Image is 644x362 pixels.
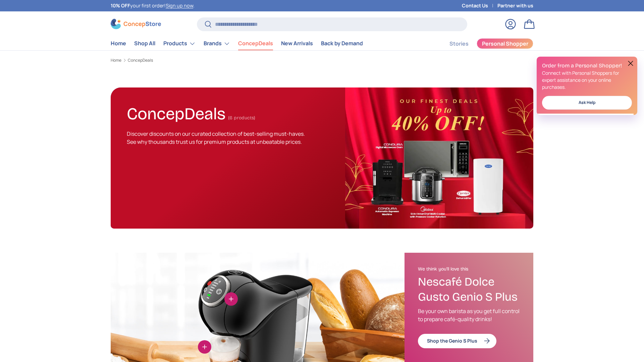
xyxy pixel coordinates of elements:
a: Stories [449,37,469,50]
a: Products [163,37,196,50]
a: Partner with us [497,2,533,9]
nav: Secondary [433,37,533,50]
a: Back by Demand [321,37,363,50]
a: Home [111,37,126,50]
span: Personal Shopper [482,41,528,46]
p: Connect with Personal Shoppers for expert assistance on your online purchases. [542,69,632,90]
summary: Products [159,37,200,50]
h2: Order from a Personal Shopper! [542,62,632,69]
p: your first order! . [111,2,195,9]
p: Be your own barista as you get full control to prepare café-quality drinks! [418,307,520,323]
a: Ask Help [542,96,632,110]
a: Brands [204,37,230,50]
h1: ConcepDeals [127,101,225,124]
img: ConcepDeals [345,87,533,229]
a: Sign up now [166,2,193,9]
a: Shop All [134,37,155,50]
a: Home [111,58,121,62]
a: Shop the Genio S Plus [418,334,496,348]
strong: 10% OFF [111,2,130,9]
a: ConcepDeals [238,37,273,50]
nav: Primary [111,37,363,50]
a: ConcepDeals [128,58,153,62]
h2: We think you'll love this [418,266,520,272]
nav: Breadcrumbs [111,57,533,63]
a: Personal Shopper [477,38,533,49]
a: New Arrivals [281,37,313,50]
img: ConcepStore [111,19,161,29]
a: Contact Us [462,2,497,9]
span: Discover discounts on our curated collection of best-selling must-haves. See why thousands trust ... [127,130,305,145]
span: (6 products) [228,115,255,121]
h3: Nescafé Dolce Gusto Genio S Plus [418,275,520,305]
summary: Brands [200,37,234,50]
